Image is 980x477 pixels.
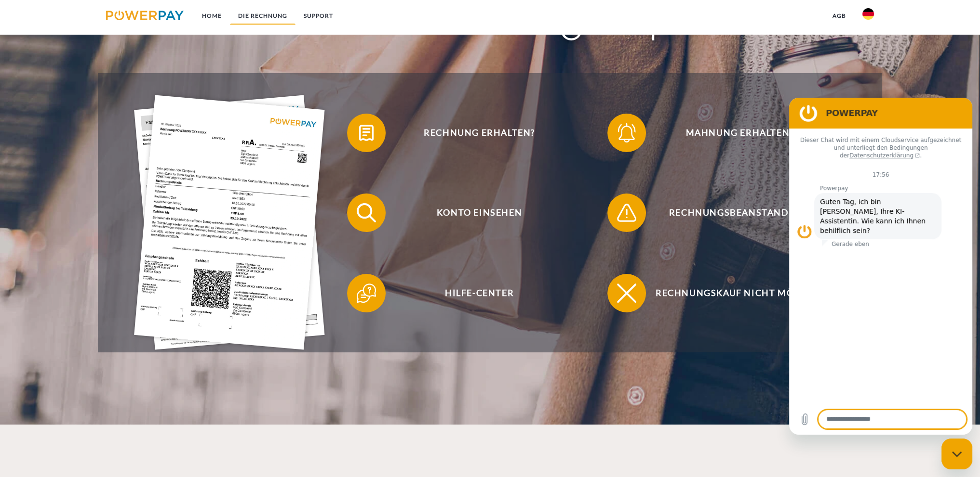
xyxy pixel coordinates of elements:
[361,114,597,152] span: Rechnung erhalten?
[361,274,597,312] span: Hilfe-Center
[295,7,341,25] a: SUPPORT
[347,114,598,152] button: Rechnung erhalten?
[824,7,854,25] a: agb
[230,7,295,25] a: DIE RECHNUNG
[621,193,858,232] span: Rechnungsbeanstandung
[347,193,598,232] button: Konto einsehen
[607,114,858,152] button: Mahnung erhalten?
[607,274,858,312] button: Rechnungskauf nicht möglich
[106,11,184,20] img: logo-powerpay.svg
[134,95,325,350] img: single_invoice_powerpay_de.jpg
[615,201,639,225] img: qb_warning.svg
[621,274,858,312] span: Rechnungskauf nicht möglich
[615,121,639,145] img: qb_bell.svg
[621,114,858,152] span: Mahnung erhalten?
[354,121,378,145] img: qb_bill.svg
[354,281,378,305] img: qb_help.svg
[607,193,858,232] button: Rechnungsbeanstandung
[941,438,972,469] iframe: Schaltfläche zum Öffnen des Messaging-Fensters; Konversation läuft
[862,8,874,20] img: de
[194,7,230,25] a: Home
[361,193,597,232] span: Konto einsehen
[789,98,972,435] iframe: Messaging-Fenster
[347,274,598,312] button: Hilfe-Center
[354,201,378,225] img: qb_search.svg
[615,281,639,305] img: qb_close.svg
